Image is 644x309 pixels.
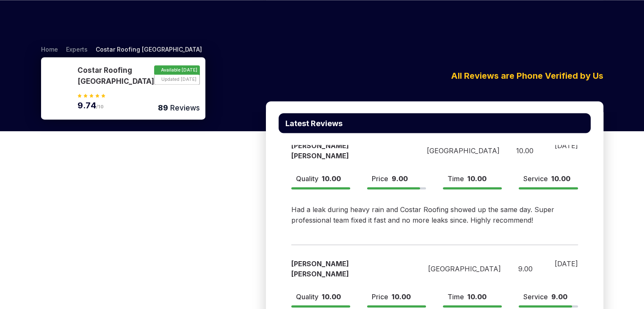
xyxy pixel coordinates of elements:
a: Home [41,45,58,54]
p: Latest Reviews [285,120,343,127]
span: Reviews [168,103,200,112]
span: 9.74 [77,100,96,110]
span: 89 [158,103,168,112]
span: 10.00 [467,292,486,301]
iframe: OpenWidget widget [478,7,644,309]
span: 10.00 [322,292,341,301]
span: Quality [296,292,318,302]
span: Had a leak during heavy rain and Costar Roofing showed up the same day. Super professional team f... [291,205,554,224]
span: 10.00 [467,174,486,183]
span: Price [372,174,388,184]
span: 9.00 [392,174,408,183]
span: Time [448,292,464,302]
span: Quality [296,174,318,184]
a: Experts [66,45,88,54]
span: 10.00 [392,292,411,301]
nav: Breadcrumb [41,45,202,54]
div: [PERSON_NAME] [PERSON_NAME] [291,259,406,279]
span: Time [448,174,464,184]
span: Price [372,292,388,302]
span: [GEOGRAPHIC_DATA] [427,146,500,156]
div: [PERSON_NAME] [PERSON_NAME] [291,141,406,161]
span: Costar Roofing [GEOGRAPHIC_DATA] [96,45,202,54]
span: 10.00 [322,174,341,183]
div: All Reviews are Phone Verified by Us [266,69,603,82]
span: /10 [96,104,104,110]
span: [GEOGRAPHIC_DATA] [428,264,500,274]
p: Costar Roofing [GEOGRAPHIC_DATA] [41,57,205,83]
